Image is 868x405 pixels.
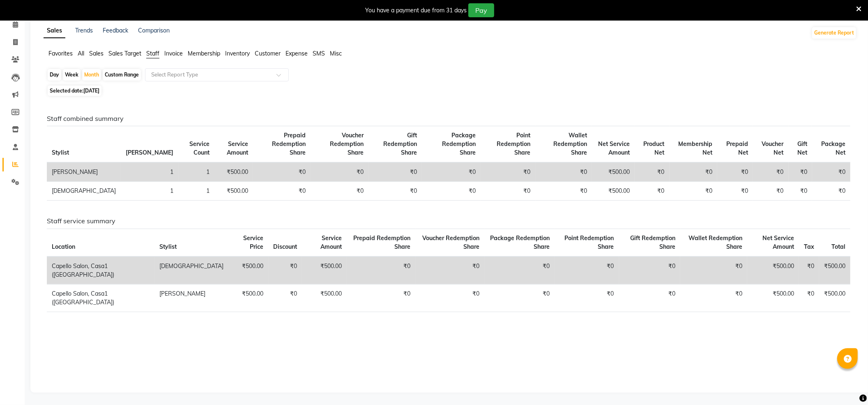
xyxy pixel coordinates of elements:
[678,140,712,156] span: Membership Net
[747,257,799,285] td: ₹500.00
[753,182,789,201] td: ₹0
[188,50,220,57] span: Membership
[442,132,476,156] span: Package Redemption Share
[44,23,65,38] a: Sales
[311,182,368,201] td: ₹0
[762,140,784,156] span: Voucher Net
[484,257,555,285] td: ₹0
[797,140,807,156] span: Gift Net
[52,149,69,156] span: Stylist
[726,140,748,156] span: Prepaid Net
[47,115,850,123] h6: Staff combined summary
[272,132,306,156] span: Prepaid Redemption Share
[178,182,214,201] td: 1
[103,27,128,34] a: Feedback
[383,132,417,156] span: Gift Redemption Share
[536,182,592,201] td: ₹0
[762,234,794,250] span: Net Service Amount
[78,50,84,57] span: All
[159,243,177,250] span: Stylist
[644,140,665,156] span: Product Net
[536,162,592,182] td: ₹0
[89,50,104,57] span: Sales
[481,182,536,201] td: ₹0
[812,162,850,182] td: ₹0
[553,132,587,156] span: Wallet Redemption Share
[484,284,555,312] td: ₹0
[154,257,228,285] td: [DEMOGRAPHIC_DATA]
[63,69,81,81] div: Week
[138,27,170,34] a: Comparison
[273,243,297,250] span: Discount
[126,149,173,156] span: [PERSON_NAME]
[619,257,681,285] td: ₹0
[302,257,347,285] td: ₹500.00
[228,284,268,312] td: ₹500.00
[565,234,614,250] span: Point Redemption Share
[497,132,531,156] span: Point Redemption Share
[422,182,480,201] td: ₹0
[214,182,253,201] td: ₹500.00
[819,257,850,285] td: ₹500.00
[83,88,99,94] span: [DATE]
[717,162,753,182] td: ₹0
[635,162,670,182] td: ₹0
[347,257,416,285] td: ₹0
[108,50,141,57] span: Sales Target
[228,257,268,285] td: ₹500.00
[635,182,670,201] td: ₹0
[747,284,799,312] td: ₹500.00
[619,284,681,312] td: ₹0
[368,162,422,182] td: ₹0
[481,162,536,182] td: ₹0
[592,182,635,201] td: ₹500.00
[189,140,210,156] span: Service Count
[821,140,845,156] span: Package Net
[285,50,308,57] span: Expense
[75,27,93,34] a: Trends
[47,284,154,312] td: Capello Salon, Casa1 ([GEOGRAPHIC_DATA])
[365,6,467,15] div: You have a payment due from 31 days
[48,50,73,57] span: Favorites
[243,234,263,250] span: Service Price
[103,69,141,81] div: Custom Range
[789,162,813,182] td: ₹0
[753,162,789,182] td: ₹0
[592,162,635,182] td: ₹500.00
[330,50,342,57] span: Misc
[253,162,311,182] td: ₹0
[670,182,718,201] td: ₹0
[330,132,364,156] span: Voucher Redemption Share
[154,284,228,312] td: [PERSON_NAME]
[48,69,61,81] div: Day
[789,182,813,201] td: ₹0
[416,257,485,285] td: ₹0
[146,50,159,57] span: Staff
[52,243,75,250] span: Location
[311,162,368,182] td: ₹0
[214,162,253,182] td: ₹500.00
[82,69,101,81] div: Month
[804,243,814,250] span: Tax
[555,284,619,312] td: ₹0
[368,182,422,201] td: ₹0
[178,162,214,182] td: 1
[47,182,121,201] td: [DEMOGRAPHIC_DATA]
[812,27,856,39] button: Generate Report
[227,140,248,156] span: Service Amount
[680,284,747,312] td: ₹0
[268,257,302,285] td: ₹0
[799,257,819,285] td: ₹0
[225,50,250,57] span: Inventory
[164,50,183,57] span: Invoice
[598,140,630,156] span: Net Service Amount
[422,162,480,182] td: ₹0
[799,284,819,312] td: ₹0
[121,182,178,201] td: 1
[121,162,178,182] td: 1
[47,257,154,285] td: Capello Salon, Casa1 ([GEOGRAPHIC_DATA])
[354,234,411,250] span: Prepaid Redemption Share
[819,284,850,312] td: ₹500.00
[255,50,281,57] span: Customer
[688,234,742,250] span: Wallet Redemption Share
